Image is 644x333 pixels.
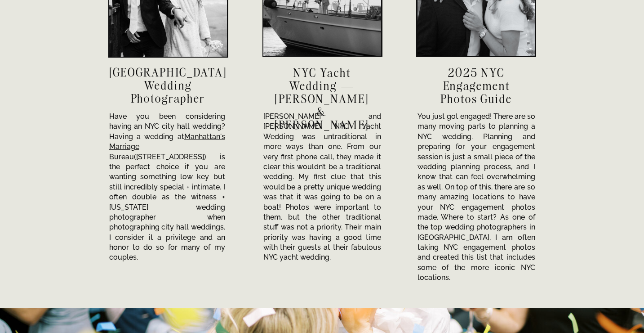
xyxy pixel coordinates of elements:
[109,66,227,104] a: [GEOGRAPHIC_DATA]Wedding Photographer
[263,112,381,235] p: [PERSON_NAME] and [PERSON_NAME] NYC Yacht Wedding was untraditional in more ways than one. From o...
[109,132,225,161] a: Manhattan's Marriage Bureau
[417,112,535,245] p: You just got engaged! There are so many moving parts to planning a NYC wedding. Planning and prep...
[430,66,523,104] a: 2025 NYC Engagement Photos Guide
[272,66,372,104] a: NYC Yacht Wedding — [PERSON_NAME] & [PERSON_NAME]
[109,66,227,104] h3: [GEOGRAPHIC_DATA] Wedding Photographer
[109,112,225,241] p: Have you been considering having an NYC city hall wedding? Having a wedding at ([STREET_ADDRESS])...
